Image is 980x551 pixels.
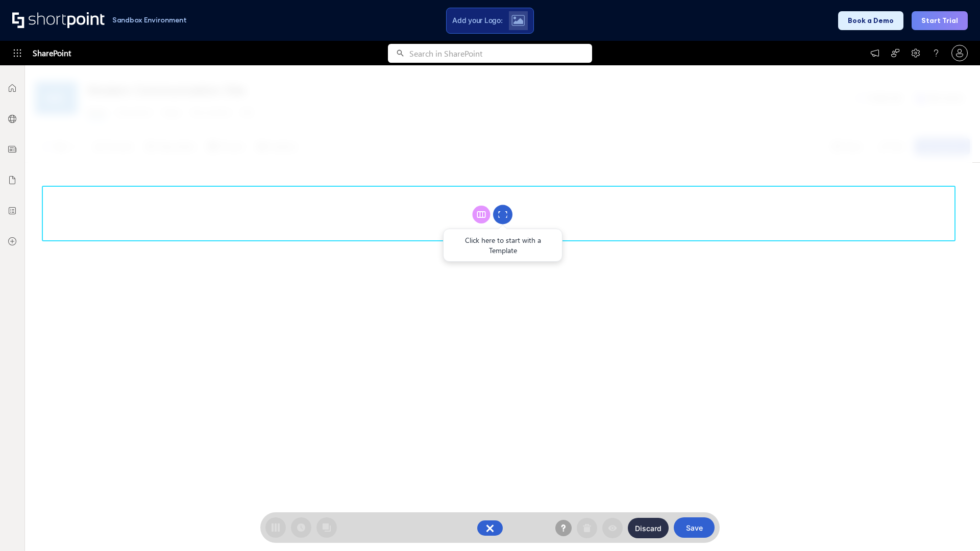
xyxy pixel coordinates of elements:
[33,41,71,65] span: SharePoint
[409,44,592,63] input: Search in SharePoint
[511,15,525,26] img: Upload logo
[838,11,903,30] button: Book a Demo
[628,518,669,538] button: Discard
[929,502,980,551] iframe: Chat Widget
[112,17,187,23] h1: Sandbox Environment
[912,11,968,30] button: Start Trial
[452,16,502,25] span: Add your Logo:
[674,517,715,538] button: Save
